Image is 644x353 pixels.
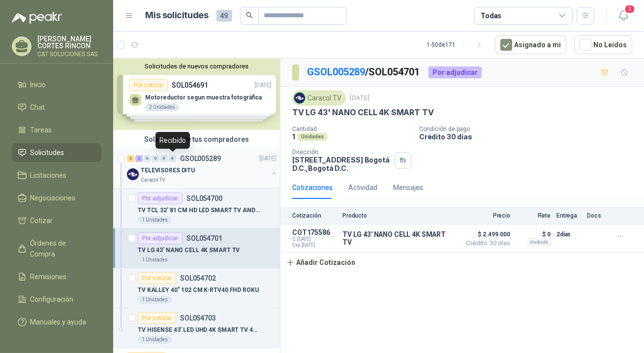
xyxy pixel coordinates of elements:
[292,156,391,172] p: [STREET_ADDRESS] Bogotá D.C. , Bogotá D.C.
[113,189,280,228] a: Por adjudicarSOL054700TV TCL 32' 81 CM HD LED SMART TV ANDROID1 Unidades
[307,64,421,80] p: / SOL054701
[180,155,221,162] p: GSOL005289
[135,155,143,162] div: 2
[31,193,76,203] span: Negociaciones
[31,102,45,113] span: Chat
[138,312,176,324] div: Por cotizar
[138,246,240,255] p: TV LG 43' NANO CELL 4K SMART TV
[138,256,172,264] div: 1 Unidades
[31,271,67,282] span: Remisiones
[292,236,337,242] span: C: [DATE]
[307,66,365,78] a: GSOL005289
[12,121,101,139] a: Tareas
[624,4,635,14] span: 3
[427,37,487,53] div: 1 - 50 de 171
[138,232,183,244] div: Por adjudicar
[342,212,455,219] p: Producto
[292,132,295,141] p: 1
[556,228,581,240] p: 2 días
[12,267,101,286] a: Remisiones
[127,153,278,184] a: 2 2 0 0 0 0 GSOL005289[DATE] Company LogoTELEVISORES DITUCaracol TV
[138,272,176,284] div: Por cotizar
[138,216,172,224] div: 1 Unidades
[12,234,101,263] a: Órdenes de Compra
[127,168,139,180] img: Company Logo
[138,296,172,304] div: 1 Unidades
[292,126,411,132] p: Cantidad
[292,91,346,105] div: Caracol TV
[419,126,640,132] p: Condición de pago
[481,10,501,21] div: Todas
[516,212,551,219] p: Flete
[180,315,216,321] p: SOL054703
[587,212,607,219] p: Docs
[144,155,151,162] div: 0
[461,240,510,246] span: Crédito 30 días
[37,35,101,49] p: [PERSON_NAME] CORTES RINCON
[292,107,433,118] p: TV LG 43' NANO CELL 4K SMART TV
[186,195,222,202] p: SOL054700
[141,166,195,175] p: TELEVISORES DITU
[113,228,280,268] a: Por adjudicarSOL054701TV LG 43' NANO CELL 4K SMART TV1 Unidades
[556,212,581,219] p: Entrega
[280,253,361,272] button: Añadir Cotización
[113,130,280,149] div: Solicitudes de tus compradores
[160,155,168,162] div: 0
[12,166,101,185] a: Licitaciones
[146,8,209,23] h1: Mis solicitudes
[246,12,253,19] span: search
[37,51,101,57] p: C&T SOLUCIONES SAS
[12,75,101,94] a: Inicio
[292,149,391,156] p: Dirección
[461,228,510,240] span: $ 2.499.000
[292,242,337,248] span: Exp: [DATE]
[113,59,280,130] div: Solicitudes de nuevos compradoresPor cotizarSOL054691[DATE] Motoreductor segun muestra fotográfic...
[138,336,172,344] div: 1 Unidades
[297,133,328,141] div: Unidades
[527,238,551,246] div: Incluido
[342,230,455,246] p: TV LG 43' NANO CELL 4K SMART TV
[138,206,260,215] p: TV TCL 32' 81 CM HD LED SMART TV ANDROID
[574,35,632,54] button: No Leídos
[31,317,87,327] span: Manuales y ayuda
[259,154,276,163] p: [DATE]
[12,189,101,207] a: Negociaciones
[138,325,260,335] p: TV HISENSE 43' LED UHD 4K SMART TV 43A6N
[12,290,101,309] a: Configuración
[294,93,305,103] img: Company Logo
[12,211,101,230] a: Cotizar
[12,313,101,331] a: Manuales y ayuda
[138,286,259,295] p: TV KALLEY 40" 102 CM K-RTV40 FHD ROKU
[495,35,566,54] button: Asignado a mi
[292,212,337,219] p: Cotización
[152,155,159,162] div: 0
[113,308,280,348] a: Por cotizarSOL054703TV HISENSE 43' LED UHD 4K SMART TV 43A6N1 Unidades
[113,268,280,308] a: Por cotizarSOL054702TV KALLEY 40" 102 CM K-RTV40 FHD ROKU1 Unidades
[31,294,74,305] span: Configuración
[292,182,333,193] div: Cotizaciones
[180,275,216,282] p: SOL054702
[429,66,482,78] div: Por adjudicar
[117,63,276,70] button: Solicitudes de nuevos compradores
[31,215,53,226] span: Cotizar
[127,155,134,162] div: 2
[31,125,52,135] span: Tareas
[614,7,632,25] button: 3
[461,212,510,219] p: Precio
[350,94,369,103] p: [DATE]
[31,238,92,259] span: Órdenes de Compra
[155,132,190,149] div: Recibido
[216,10,232,22] span: 49
[419,132,640,141] p: Crédito 30 días
[31,147,64,158] span: Solicitudes
[169,155,176,162] div: 0
[12,98,101,117] a: Chat
[348,182,377,193] div: Actividad
[393,182,423,193] div: Mensajes
[31,170,67,181] span: Licitaciones
[292,228,337,236] p: COT175586
[141,176,165,184] p: Caracol TV
[138,193,183,204] div: Por adjudicar
[31,79,46,90] span: Inicio
[186,235,222,242] p: SOL054701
